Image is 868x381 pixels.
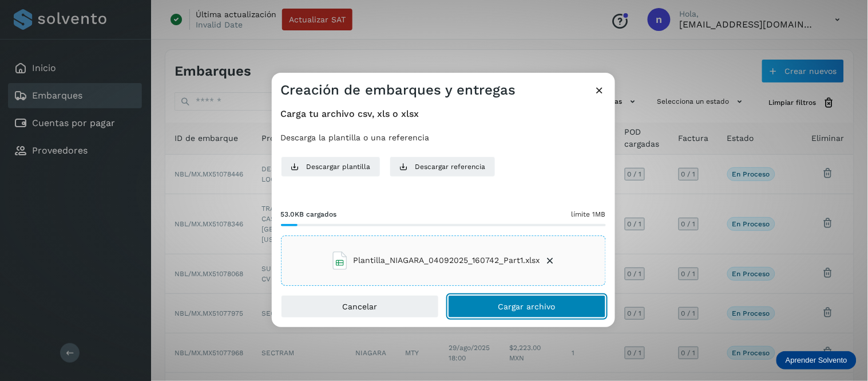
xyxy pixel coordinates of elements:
[281,156,381,177] button: Descargar plantilla
[281,209,337,219] span: 53.0KB cargados
[281,82,516,99] h3: Creación de embarques y entregas
[572,209,606,219] span: límite 1MB
[281,295,439,318] button: Cancelar
[281,133,606,143] p: Descarga la plantilla o una referencia
[354,254,540,266] span: Plantilla_NIAGARA_04092025_160742_Part1.xlsx
[307,162,371,172] span: Descargar plantilla
[776,351,857,370] div: Aprender Solvento
[786,356,847,365] p: Aprender Solvento
[448,295,606,318] button: Cargar archivo
[415,162,486,172] span: Descargar referencia
[498,303,556,311] span: Cargar archivo
[281,108,606,119] h4: Carga tu archivo csv, xls o xlsx
[390,156,496,177] button: Descargar referencia
[342,303,377,311] span: Cancelar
